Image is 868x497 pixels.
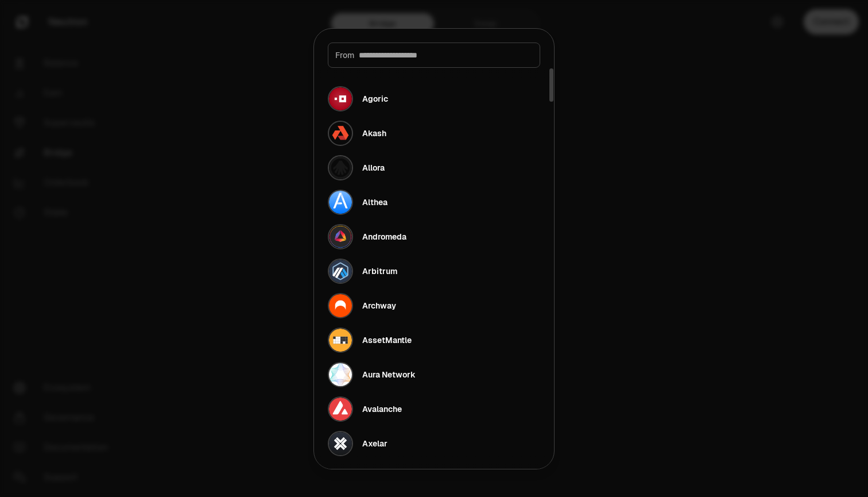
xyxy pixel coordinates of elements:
button: Axelar LogoAxelar [321,426,547,461]
div: Andromeda [362,231,406,242]
div: Agoric [362,93,388,105]
img: Axelar Logo [328,431,353,456]
button: Archway LogoArchway [321,288,547,323]
img: Babylon Genesis Logo [328,465,353,491]
div: Axelar [362,438,387,449]
img: Allora Logo [328,155,353,180]
img: Andromeda Logo [328,224,353,249]
img: Althea Logo [328,190,353,215]
div: Akash [362,128,386,139]
button: Akash LogoAkash [321,116,547,151]
button: Andromeda LogoAndromeda [321,219,547,254]
div: Aura Network [362,369,416,380]
span: From [335,49,354,61]
div: AssetMantle [362,334,412,346]
button: Aura Network LogoAura Network [321,357,547,392]
button: AssetMantle LogoAssetMantle [321,323,547,357]
div: Archway [362,300,396,311]
img: Aura Network Logo [328,362,353,387]
button: Allora LogoAllora [321,151,547,185]
img: Akash Logo [328,121,353,146]
button: Avalanche LogoAvalanche [321,392,547,426]
img: Arbitrum Logo [328,259,353,284]
div: Avalanche [362,403,402,415]
div: Althea [362,197,387,208]
div: Allora [362,162,385,174]
div: Arbitrum [362,265,397,277]
button: Agoric LogoAgoric [321,82,547,116]
img: Archway Logo [328,293,353,318]
button: Althea LogoAlthea [321,185,547,219]
img: Agoric Logo [328,86,353,111]
button: Arbitrum LogoArbitrum [321,254,547,288]
img: Avalanche Logo [328,396,353,422]
button: Babylon Genesis Logo [321,461,547,495]
img: AssetMantle Logo [328,328,353,353]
